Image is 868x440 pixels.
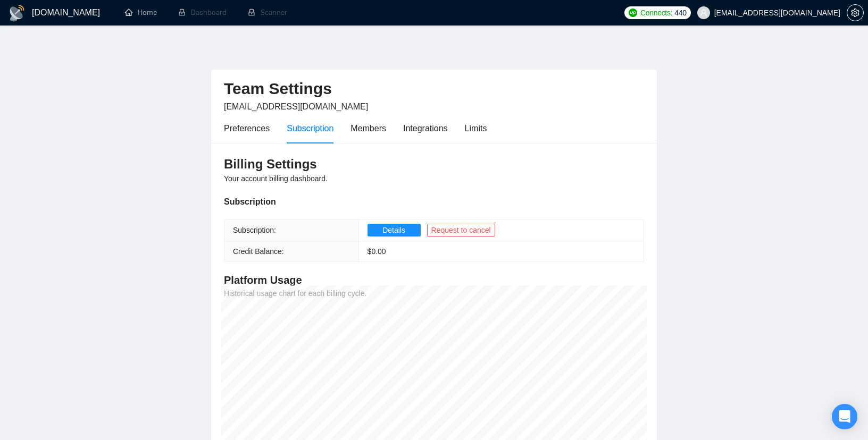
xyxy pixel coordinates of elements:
div: Members [350,122,386,135]
span: setting [847,9,863,17]
a: homeHome [125,8,157,17]
div: Subscription [224,195,644,208]
span: Your account billing dashboard. [224,174,328,183]
span: 440 [674,7,686,19]
span: [EMAIL_ADDRESS][DOMAIN_NAME] [224,102,368,111]
img: upwork-logo.png [629,9,637,17]
button: Details [368,224,421,236]
img: logo [9,5,26,22]
span: Request to cancel [431,224,491,236]
h4: Platform Usage [224,273,644,287]
button: setting [847,4,864,21]
div: Integrations [403,122,448,135]
button: Request to cancel [427,224,495,236]
div: Subscription [287,122,333,135]
div: Open Intercom Messenger [832,404,857,429]
span: Credit Balance: [233,247,284,256]
span: Subscription: [233,226,276,234]
h2: Team Settings [224,78,644,100]
span: Details [382,224,405,236]
span: user [700,9,707,16]
div: Limits [465,122,487,135]
h3: Billing Settings [224,156,644,173]
div: Preferences [224,122,270,135]
a: setting [847,9,864,17]
span: Connects: [640,7,672,19]
span: $ 0.00 [368,247,386,256]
